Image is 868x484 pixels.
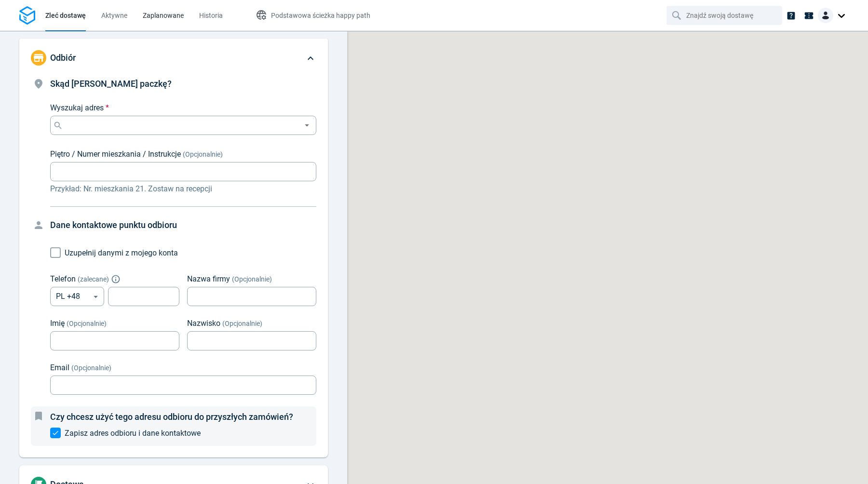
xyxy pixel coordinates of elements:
p: Przykład: Nr. mieszkania 21. Zostaw na recepcji [50,183,316,195]
button: Open [301,120,313,132]
span: Aktywne [101,12,127,19]
div: Odbiór [19,39,328,77]
span: Wyszukaj adres [50,103,104,112]
span: (Opcjonalnie) [71,364,111,372]
span: Podstawowa ścieżka happy path [271,12,370,19]
span: Zleć dostawę [45,12,86,19]
span: Telefon [50,274,76,283]
span: (Opcjonalnie) [222,320,262,327]
span: Historia [199,12,223,19]
span: Imię [50,319,65,328]
span: (Opcjonalnie) [183,150,223,158]
div: Odbiór [19,77,328,457]
span: (Opcjonalnie) [67,320,107,327]
input: Znajdź swoją dostawę [686,6,764,25]
span: Piętro / Numer mieszkania / Instrukcje [50,149,181,159]
div: PL +48 [50,287,104,306]
span: Zapisz adres odbioru i dane kontaktowe [65,429,201,438]
span: Skąd [PERSON_NAME] paczkę? [50,79,172,89]
span: Uzupełnij danymi z mojego konta [65,248,178,257]
span: Email [50,363,69,372]
span: ( zalecane ) [78,275,109,283]
span: Nazwa firmy [187,274,230,283]
span: Odbiór [50,53,76,63]
span: (Opcjonalnie) [232,275,272,283]
button: Explain "Recommended" [113,276,119,282]
img: Logo [19,6,35,25]
span: Nazwisko [187,319,220,328]
img: Client [818,8,833,23]
span: Zaplanowane [143,12,184,19]
span: Czy chcesz użyć tego adresu odbioru do przyszłych zamówień? [50,412,293,422]
h4: Dane kontaktowe punktu odbioru [50,218,316,232]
